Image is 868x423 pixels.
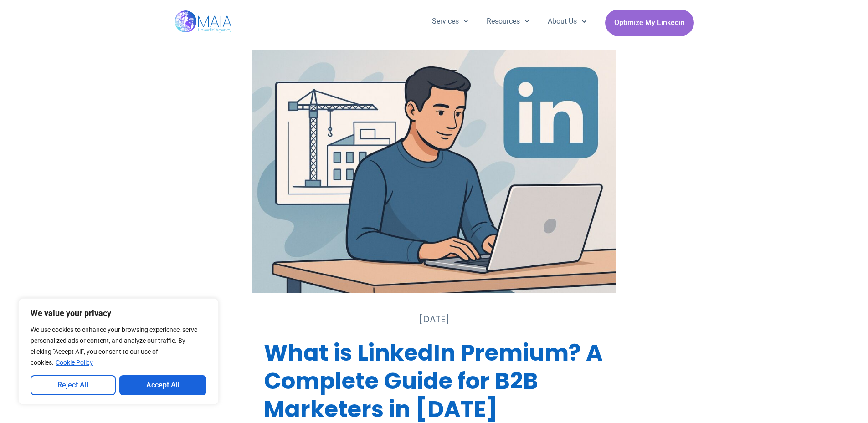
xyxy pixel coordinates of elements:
time: [DATE] [419,313,450,326]
p: We value your privacy [31,308,206,319]
div: We value your privacy [18,298,219,405]
a: About Us [539,10,596,33]
a: Resources [478,10,539,33]
a: [DATE] [419,312,450,326]
p: We use cookies to enhance your browsing experience, serve personalized ads or content, and analyz... [31,324,206,368]
a: Optimize My Linkedin [605,10,694,36]
a: Services [423,10,478,33]
a: Cookie Policy [55,358,93,367]
span: Optimize My Linkedin [614,14,685,31]
nav: Menu [423,10,596,33]
button: Reject All [31,375,116,395]
button: Accept All [119,375,207,395]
